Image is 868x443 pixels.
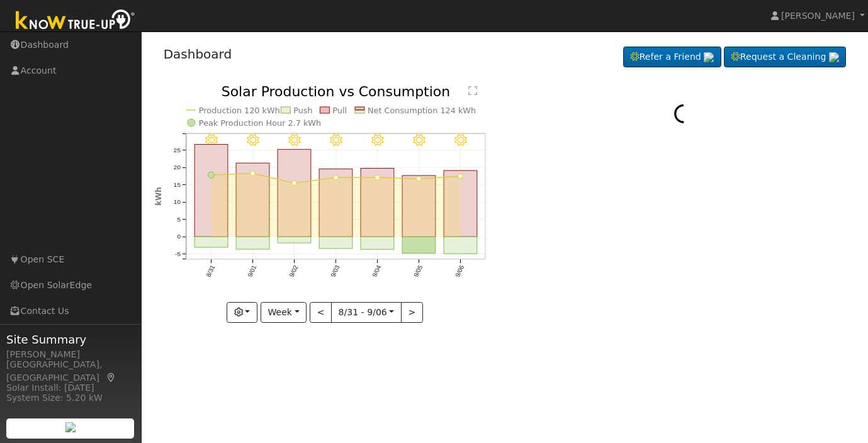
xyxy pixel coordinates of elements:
div: Solar Install: [DATE] [6,381,135,395]
div: [GEOGRAPHIC_DATA], [GEOGRAPHIC_DATA] [6,358,135,384]
div: System Size: 5.20 kW [6,391,135,405]
img: retrieve [704,52,714,62]
img: retrieve [65,422,76,432]
div: [PERSON_NAME] [6,348,135,361]
a: Request a Cleaning [724,47,846,68]
img: Know True-Up [9,7,142,35]
img: retrieve [829,52,839,62]
span: Site Summary [6,331,135,348]
a: Dashboard [164,47,232,62]
span: [PERSON_NAME] [781,11,855,21]
a: Map [106,373,117,383]
a: Refer a Friend [623,47,721,68]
